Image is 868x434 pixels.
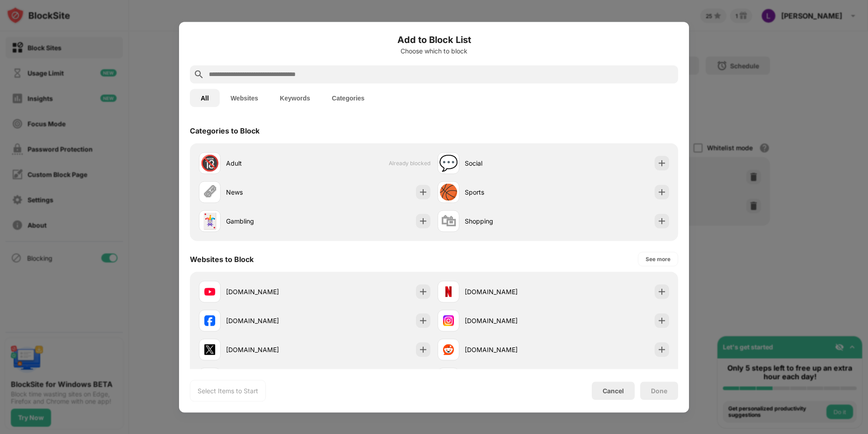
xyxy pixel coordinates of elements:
div: [DOMAIN_NAME] [465,316,553,325]
button: Keywords [269,89,321,107]
div: 💬 [439,154,458,172]
div: Adult [226,158,315,168]
div: 🛍 [441,212,456,230]
div: Cancel [603,387,624,395]
img: favicons [443,286,454,297]
img: favicons [204,344,215,355]
div: [DOMAIN_NAME] [465,287,553,296]
div: Sports [465,187,553,197]
img: favicons [204,315,215,326]
div: [DOMAIN_NAME] [226,287,315,296]
span: Already blocked [389,160,430,167]
div: Done [651,387,667,394]
div: Social [465,158,553,168]
div: See more [646,254,670,263]
button: Websites [220,89,269,107]
img: favicons [443,315,454,326]
img: favicons [443,344,454,355]
div: Shopping [465,216,553,226]
div: 🃏 [200,212,219,230]
img: search.svg [193,69,204,80]
div: [DOMAIN_NAME] [226,345,315,354]
button: Categories [321,89,375,107]
div: Websites to Block [190,254,254,263]
div: 🔞 [200,154,219,172]
div: News [226,187,315,197]
img: favicons [204,286,215,297]
div: Categories to Block [190,126,259,135]
div: 🏀 [439,183,458,201]
div: Choose which to block [190,47,678,54]
div: Select Items to Start [198,386,258,395]
div: [DOMAIN_NAME] [226,316,315,325]
button: All [190,89,220,107]
div: Gambling [226,216,315,226]
div: [DOMAIN_NAME] [465,345,553,354]
div: 🗞 [202,183,217,201]
h6: Add to Block List [190,33,678,46]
